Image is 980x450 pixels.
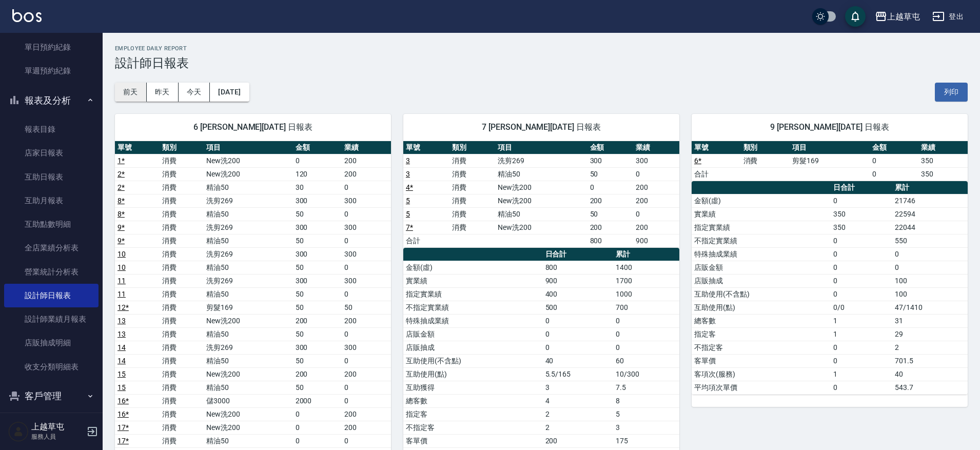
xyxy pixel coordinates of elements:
td: 200 [633,181,679,194]
td: 50 [293,354,342,367]
td: New洗200 [204,421,292,434]
td: 消費 [160,287,204,301]
td: 900 [633,234,679,247]
td: 2 [892,341,968,354]
a: 互助日報表 [4,165,99,189]
td: 0 [293,407,342,421]
td: 31 [892,314,968,327]
td: New洗200 [204,154,292,167]
td: 洗剪269 [204,221,292,234]
td: 0 [633,167,679,181]
td: 0 [587,181,634,194]
td: 200 [342,421,391,434]
td: 200 [342,167,391,181]
a: 報表目錄 [4,118,99,141]
a: 15 [117,370,126,378]
td: 消費 [160,367,204,381]
td: 總客數 [692,314,831,327]
td: 客項次(服務) [692,367,831,381]
td: 0 [342,234,391,247]
td: 200 [543,434,614,447]
td: 店販抽成 [403,341,543,354]
td: 200 [587,221,634,234]
td: 0 [543,341,614,354]
td: 350 [918,167,968,181]
a: 互助點數明細 [4,212,99,236]
td: 300 [342,247,391,261]
th: 累計 [613,248,679,261]
td: New洗200 [495,194,587,207]
a: 15 [117,383,126,392]
td: 543.7 [892,381,968,394]
td: 消費 [160,434,204,447]
button: 報表及分析 [4,87,99,114]
span: 9 [PERSON_NAME][DATE] 日報表 [704,122,955,132]
button: 前天 [115,83,147,102]
td: 特殊抽成業績 [692,247,831,261]
td: 40 [892,367,968,381]
td: 消費 [160,407,204,421]
td: 消費 [160,341,204,354]
th: 項目 [204,141,292,154]
th: 單號 [692,141,741,154]
td: 消費 [160,314,204,327]
button: 客戶管理 [4,383,99,409]
td: 50 [293,261,342,274]
td: 洗剪269 [204,247,292,261]
button: 昨天 [147,83,179,102]
td: 消費 [160,381,204,394]
button: 上越草屯 [871,6,924,27]
button: [DATE] [210,83,249,102]
th: 業績 [633,141,679,154]
td: 0 [831,381,892,394]
img: Logo [12,9,42,22]
td: 30 [293,181,342,194]
td: 7.5 [613,381,679,394]
td: 互助使用(不含點) [692,287,831,301]
td: 店販抽成 [692,274,831,287]
td: 儲3000 [204,394,292,407]
td: 互助使用(點) [403,367,543,381]
a: 13 [117,330,126,338]
td: 洗剪269 [204,274,292,287]
a: 單日預約紀錄 [4,35,99,59]
td: 金額(虛) [403,261,543,274]
td: 2 [543,407,614,421]
a: 設計師業績月報表 [4,307,99,331]
a: 店販抽成明細 [4,331,99,355]
td: 0 [831,194,892,207]
td: 47/1410 [892,301,968,314]
a: 14 [117,343,126,351]
td: 店販金額 [692,261,831,274]
td: 剪髮169 [790,154,870,167]
td: 0 [342,287,391,301]
td: 0 [831,234,892,247]
td: 300 [293,194,342,207]
a: 3 [406,156,410,165]
td: New洗200 [204,167,292,181]
a: 5 [406,197,410,205]
td: 洗剪269 [495,154,587,167]
td: 消費 [160,167,204,181]
td: 不指定實業績 [403,301,543,314]
td: 0 [342,434,391,447]
td: 40 [543,354,614,367]
td: 1400 [613,261,679,274]
td: 0 [342,381,391,394]
td: 0 [831,287,892,301]
td: 剪髮169 [204,301,292,314]
td: 5 [613,407,679,421]
td: 100 [892,274,968,287]
td: 700 [613,301,679,314]
td: 消費 [160,247,204,261]
h2: Employee Daily Report [115,45,968,52]
td: 50 [342,301,391,314]
td: 消費 [160,154,204,167]
td: 實業績 [403,274,543,287]
td: 550 [892,234,968,247]
td: 22044 [892,221,968,234]
td: 精油50 [204,181,292,194]
td: 300 [342,341,391,354]
td: New洗200 [204,407,292,421]
td: 50 [293,207,342,221]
